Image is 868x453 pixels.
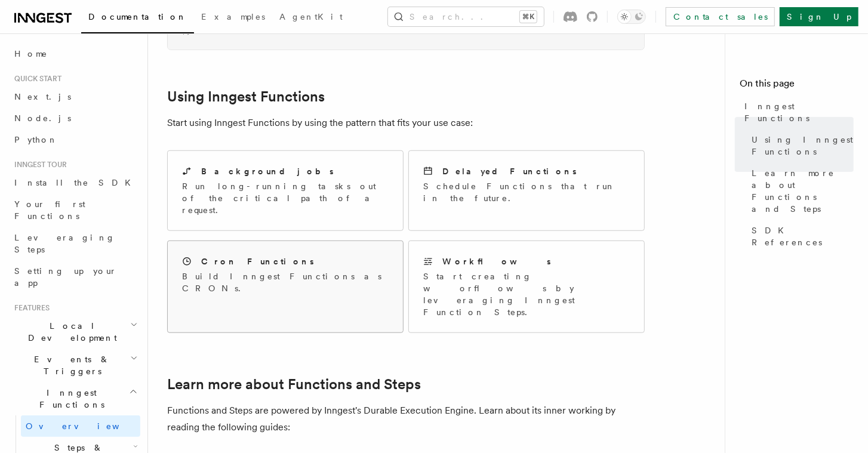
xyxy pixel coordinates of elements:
[10,260,140,294] a: Setting up your app
[201,12,265,21] span: Examples
[520,11,537,23] kbd: ⌘K
[167,376,421,393] a: Learn more about Functions and Steps
[167,115,645,131] p: Start using Inngest Functions by using the pattern that fits your use case:
[10,315,140,349] button: Local Development
[10,303,50,313] span: Features
[279,12,343,21] span: AgentKit
[747,162,854,220] a: Learn more about Functions and Steps
[201,165,334,177] h2: Background jobs
[10,349,140,382] button: Events & Triggers
[752,167,854,215] span: Learn more about Functions and Steps
[442,255,551,267] h2: Workflows
[194,4,272,32] a: Examples
[10,129,140,150] a: Python
[26,421,149,431] span: Overview
[747,129,854,162] a: Using Inngest Functions
[167,241,404,333] a: Cron FunctionsBuild Inngest Functions as CRONs.
[388,7,544,26] button: Search...⌘K
[14,135,58,144] span: Python
[10,172,140,193] a: Install the SDK
[10,320,130,344] span: Local Development
[167,150,404,231] a: Background jobsRun long-running tasks out of the critical path of a request.
[10,353,130,377] span: Events & Triggers
[752,134,854,158] span: Using Inngest Functions
[740,76,854,95] h4: On this page
[167,402,645,436] p: Functions and Steps are powered by Inngest's Durable Execution Engine. Learn about its inner work...
[10,86,140,107] a: Next.js
[747,220,854,253] a: SDK References
[14,113,71,123] span: Node.js
[14,92,71,101] span: Next.js
[88,12,187,21] span: Documentation
[272,4,350,32] a: AgentKit
[14,233,115,254] span: Leveraging Steps
[442,165,577,177] h2: Delayed Functions
[752,224,854,248] span: SDK References
[81,4,194,33] a: Documentation
[744,100,854,124] span: Inngest Functions
[10,387,129,411] span: Inngest Functions
[617,10,646,24] button: Toggle dark mode
[10,160,67,170] span: Inngest tour
[10,227,140,260] a: Leveraging Steps
[423,270,630,318] p: Start creating worflows by leveraging Inngest Function Steps.
[14,178,138,187] span: Install the SDK
[10,74,61,84] span: Quick start
[423,180,630,204] p: Schedule Functions that run in the future.
[10,382,140,415] button: Inngest Functions
[780,7,858,26] a: Sign Up
[21,415,140,437] a: Overview
[10,107,140,129] a: Node.js
[740,95,854,129] a: Inngest Functions
[408,241,645,333] a: WorkflowsStart creating worflows by leveraging Inngest Function Steps.
[666,7,775,26] a: Contact sales
[14,199,85,221] span: Your first Functions
[182,180,389,216] p: Run long-running tasks out of the critical path of a request.
[10,193,140,227] a: Your first Functions
[167,88,325,105] a: Using Inngest Functions
[408,150,645,231] a: Delayed FunctionsSchedule Functions that run in the future.
[182,270,389,294] p: Build Inngest Functions as CRONs.
[10,43,140,64] a: Home
[14,48,48,60] span: Home
[201,255,314,267] h2: Cron Functions
[14,266,117,288] span: Setting up your app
